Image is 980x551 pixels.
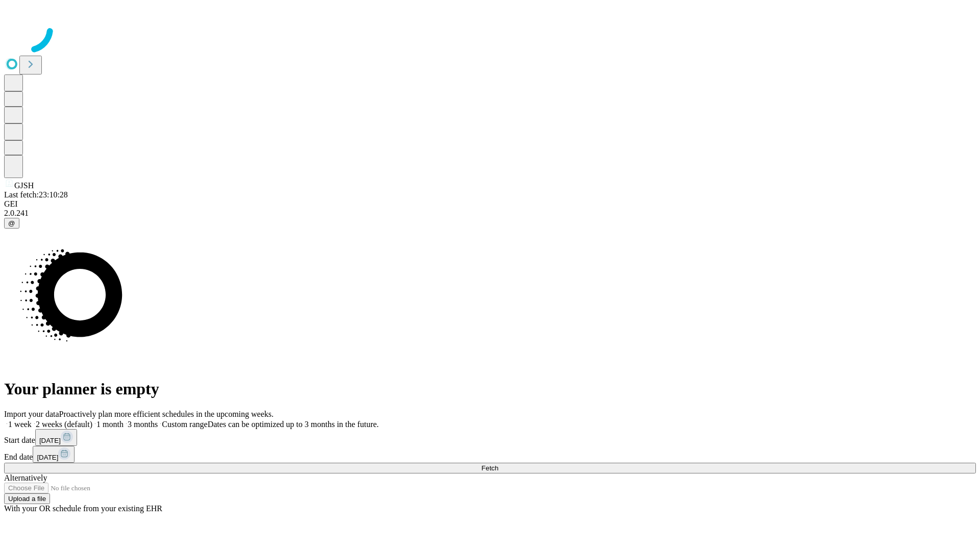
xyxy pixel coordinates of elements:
[8,420,32,429] span: 1 week
[8,219,15,227] span: @
[4,493,50,504] button: Upload a file
[4,190,68,199] span: Last fetch: 23:10:28
[33,446,75,463] button: [DATE]
[4,199,976,209] div: GEI
[37,454,58,461] span: [DATE]
[4,504,162,513] span: With your OR schedule from your existing EHR
[4,463,976,473] button: Fetch
[59,410,274,418] span: Proactively plan more efficient schedules in the upcoming weeks.
[35,429,77,446] button: [DATE]
[4,429,976,446] div: Start date
[4,410,59,418] span: Import your data
[4,218,19,229] button: @
[96,420,124,429] span: 1 month
[4,209,976,218] div: 2.0.241
[4,446,976,463] div: End date
[128,420,158,429] span: 3 months
[39,437,61,444] span: [DATE]
[4,380,976,398] h1: Your planner is empty
[4,473,47,482] span: Alternatively
[208,420,379,429] span: Dates can be optimized up to 3 months in the future.
[162,420,207,429] span: Custom range
[481,464,498,472] span: Fetch
[36,420,92,429] span: 2 weeks (default)
[14,181,34,190] span: GJSH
